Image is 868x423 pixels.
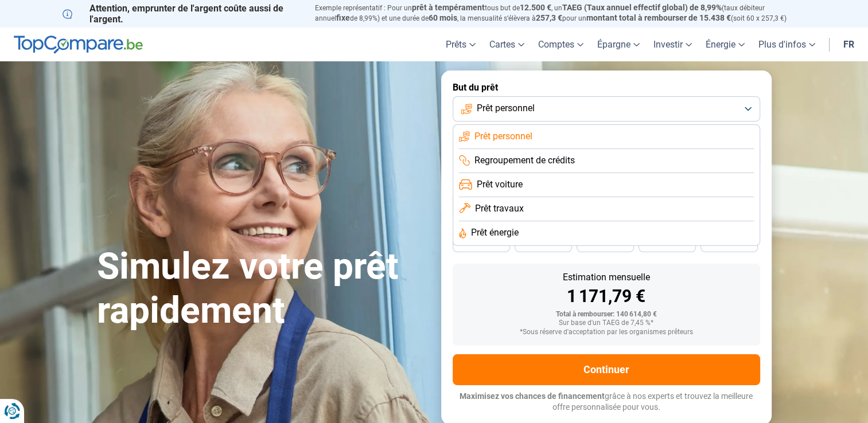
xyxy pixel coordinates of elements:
[593,240,618,247] span: 36 mois
[562,3,722,12] span: TAEG (Taux annuel effectif global) de 8,99%
[836,28,861,61] a: fr
[531,240,556,247] span: 42 mois
[429,13,457,22] span: 60 mois
[474,130,532,143] span: Prêt personnel
[475,202,524,215] span: Prêt travaux
[477,102,535,115] span: Prêt personnel
[520,3,551,12] span: 12.500 €
[477,178,523,191] span: Prêt voiture
[586,13,731,22] span: montant total à rembourser de 15.438 €
[315,3,806,23] p: Exemple représentatif : Pour un tous but de , un (taux débiteur annuel de 8,99%) et une durée de ...
[482,28,531,61] a: Cartes
[439,28,482,61] a: Prêts
[469,240,494,247] span: 48 mois
[14,36,143,54] img: TopCompare
[453,82,760,93] label: But du prêt
[590,28,647,61] a: Épargne
[453,391,760,413] p: grâce à nos experts et trouvez la meilleure offre personnalisée pour vous.
[462,273,751,282] div: Estimation mensuelle
[97,245,427,333] h1: Simulez votre prêt rapidement
[462,319,751,327] div: Sur base d'un TAEG de 7,45 %*
[453,96,760,122] button: Prêt personnel
[63,3,301,25] p: Attention, emprunter de l'argent coûte aussi de l'argent.
[460,391,605,401] span: Maximisez vos chances de financement
[453,354,760,385] button: Continuer
[647,28,699,61] a: Investir
[336,13,350,22] span: fixe
[471,226,519,239] span: Prêt énergie
[717,240,742,247] span: 24 mois
[412,3,485,12] span: prêt à tempérament
[462,288,751,305] div: 1 171,79 €
[531,28,590,61] a: Comptes
[462,311,751,319] div: Total à rembourser: 140 614,80 €
[655,240,680,247] span: 30 mois
[752,28,822,61] a: Plus d'infos
[699,28,752,61] a: Énergie
[536,13,562,22] span: 257,3 €
[462,328,751,336] div: *Sous réserve d'acceptation par les organismes prêteurs
[474,154,575,167] span: Regroupement de crédits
